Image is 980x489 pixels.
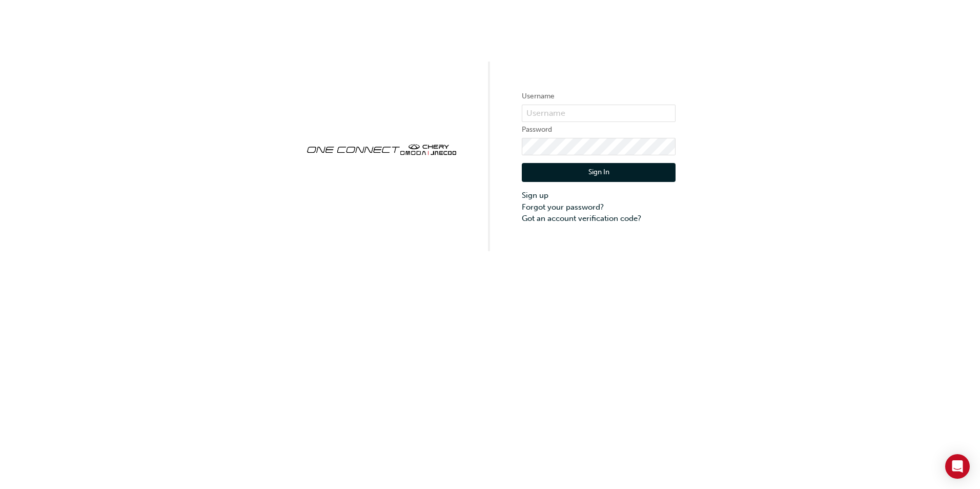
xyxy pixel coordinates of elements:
[522,124,676,136] label: Password
[522,90,676,103] label: Username
[304,135,458,162] img: oneconnect
[522,105,676,122] input: Username
[522,163,676,182] button: Sign In
[522,213,676,225] a: Got an account verification code?
[522,201,676,213] a: Forgot your password?
[522,190,676,201] a: Sign up
[945,454,970,479] div: Open Intercom Messenger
